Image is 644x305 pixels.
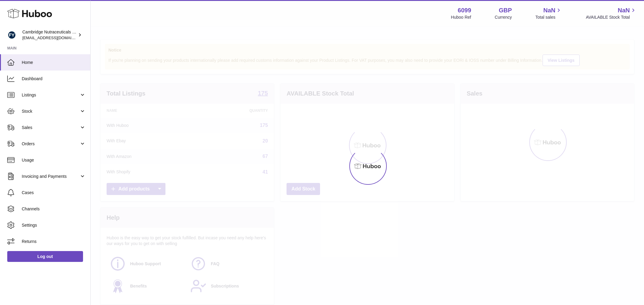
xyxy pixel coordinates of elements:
span: Channels [22,206,86,212]
span: Sales [22,125,79,130]
span: Home [22,60,86,65]
a: Log out [7,251,83,262]
a: NaN Total sales [535,6,562,20]
span: Usage [22,157,86,163]
span: NaN [618,6,630,14]
div: Currency [495,14,512,20]
img: internalAdmin-6099@internal.huboo.com [7,30,16,39]
span: Stock [22,108,79,114]
span: Listings [22,92,79,98]
span: Invoicing and Payments [22,174,79,179]
span: AVAILABLE Stock Total [586,14,637,20]
span: Returns [22,239,86,244]
a: NaN AVAILABLE Stock Total [586,6,637,20]
strong: GBP [499,6,512,14]
strong: 6099 [458,6,471,14]
span: Cases [22,190,86,196]
span: Orders [22,141,79,147]
span: Total sales [535,14,562,20]
span: Settings [22,222,86,228]
div: Huboo Ref [451,14,471,20]
span: Dashboard [22,76,86,82]
div: Cambridge Nutraceuticals Ltd [22,29,77,41]
span: [EMAIL_ADDRESS][DOMAIN_NAME] [22,35,89,40]
span: NaN [543,6,555,14]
